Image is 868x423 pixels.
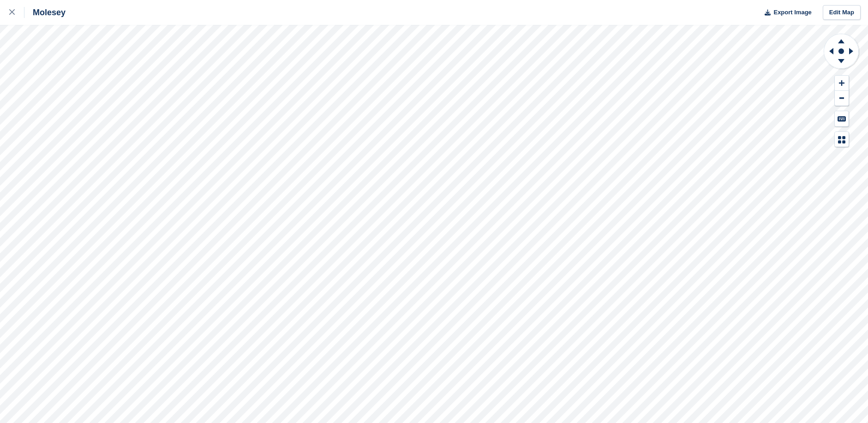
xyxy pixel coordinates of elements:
button: Export Image [759,5,812,20]
button: Keyboard Shortcuts [835,111,849,126]
button: Zoom In [835,76,849,91]
div: Molesey [24,7,66,18]
button: Map Legend [835,132,849,147]
button: Zoom Out [835,91,849,106]
a: Edit Map [823,5,861,20]
span: Export Image [773,8,811,17]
